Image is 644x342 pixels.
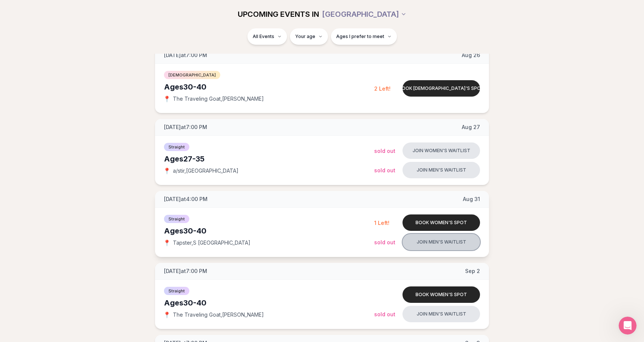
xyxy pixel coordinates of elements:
[173,167,239,175] span: a/stir , [GEOGRAPHIC_DATA]
[164,215,189,223] span: Straight
[164,226,374,236] div: Ages 30-40
[164,312,170,318] span: 📍
[402,80,480,97] button: Book [DEMOGRAPHIC_DATA]'s spot
[173,95,264,103] span: The Traveling Goat , [PERSON_NAME]
[402,162,480,178] button: Join men's waitlist
[164,71,220,79] span: [DEMOGRAPHIC_DATA]
[402,286,480,303] button: Book women's spot
[253,34,274,40] span: All Events
[173,311,264,319] span: The Traveling Goat , [PERSON_NAME]
[322,6,407,22] button: [GEOGRAPHIC_DATA]
[463,195,480,203] span: Aug 31
[331,28,397,45] button: Ages I prefer to meet
[462,123,480,131] span: Aug 27
[164,143,189,151] span: Straight
[290,28,328,45] button: Your age
[247,28,287,45] button: All Events
[173,239,250,247] span: Tapster , S [GEOGRAPHIC_DATA]
[164,154,374,164] div: Ages 27-35
[164,96,170,102] span: 📍
[374,148,395,154] span: Sold Out
[164,267,207,275] span: [DATE] at 7:00 PM
[164,82,374,92] div: Ages 30-40
[402,142,480,159] button: Join women's waitlist
[402,234,480,250] button: Join men's waitlist
[619,317,637,335] iframe: Intercom live chat
[164,168,170,174] span: 📍
[164,123,207,131] span: [DATE] at 7:00 PM
[374,220,389,226] span: 1 Left!
[374,85,391,92] span: 2 Left!
[164,240,170,246] span: 📍
[374,167,395,173] span: Sold Out
[164,287,189,295] span: Straight
[164,195,208,203] span: [DATE] at 4:00 PM
[374,311,395,317] span: Sold Out
[164,51,207,59] span: [DATE] at 7:00 PM
[164,298,374,308] div: Ages 30-40
[336,34,384,40] span: Ages I prefer to meet
[295,34,315,40] span: Your age
[402,306,480,322] button: Join men's waitlist
[374,239,395,245] span: Sold Out
[462,51,480,59] span: Aug 26
[402,214,480,231] button: Book women's spot
[465,267,480,275] span: Sep 2
[238,9,319,19] span: UPCOMING EVENTS IN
